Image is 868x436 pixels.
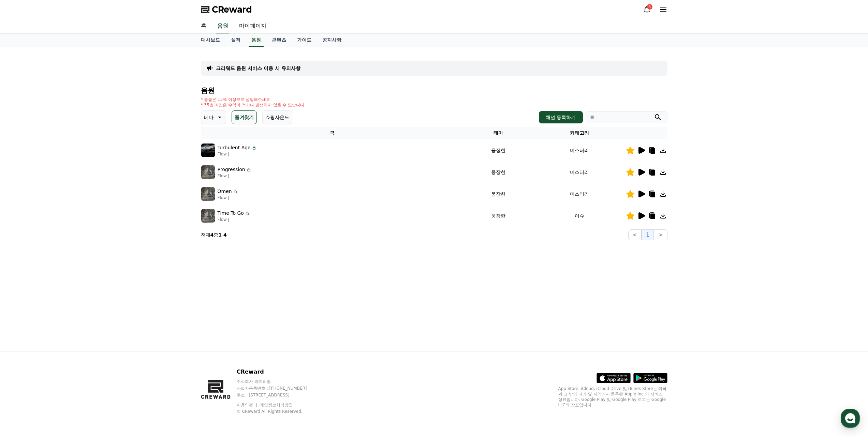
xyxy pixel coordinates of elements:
[643,5,651,14] a: 5
[647,4,652,10] div: 5
[464,205,533,227] td: 웅장한
[212,4,252,15] span: CReward
[539,111,583,123] button: 채널 등록하기
[201,187,215,201] img: music
[464,161,533,183] td: 웅장한
[218,195,238,200] p: Flow J
[533,127,626,139] th: 카테고리
[218,217,250,222] p: Flow J
[204,112,214,122] p: 테마
[237,379,320,384] p: 주식회사 와이피랩
[88,216,131,233] a: 설정
[266,34,292,47] a: 콘텐츠
[234,19,272,33] a: 마이페이지
[260,403,293,407] a: 개인정보처리방침
[225,34,246,47] a: 실적
[533,139,626,161] td: 미스터리
[317,34,347,47] a: 공지사항
[21,226,26,232] span: 홈
[533,161,626,183] td: 미스터리
[216,65,300,72] a: 크리워드 음원 서비스 이용 시 유의사항
[201,165,215,179] img: music
[105,226,114,232] span: 설정
[201,87,667,94] h4: 음원
[237,403,258,407] a: 이용약관
[533,205,626,227] td: 이슈
[558,386,667,408] p: App Store, iCloud, iCloud Drive 및 iTunes Store는 미국과 그 밖의 나라 및 지역에서 등록된 Apple Inc.의 서비스 상표입니다. Goo...
[201,209,215,223] img: music
[2,216,45,233] a: 홈
[218,144,251,151] p: Turbulent Age
[292,34,317,47] a: 가이드
[218,166,245,173] p: Progression
[201,4,252,15] a: CReward
[45,216,88,233] a: 대화
[218,173,251,179] p: Flow J
[237,386,320,391] p: 사업자등록번호 : [PHONE_NUMBER]
[249,34,264,47] a: 음원
[223,232,227,238] strong: 4
[62,227,71,232] span: 대화
[232,110,257,124] button: 즐겨찾기
[642,229,654,240] button: 1
[654,229,667,240] button: >
[533,183,626,205] td: 미스터리
[201,102,306,108] p: * 35초 미만은 수익이 적거나 발생하지 않을 수 있습니다.
[237,368,320,376] p: CReward
[216,19,230,33] a: 음원
[218,210,244,217] p: Time To Go
[464,139,533,161] td: 웅장한
[237,392,320,398] p: 주소 : [STREET_ADDRESS]
[218,151,257,157] p: Flow J
[262,110,292,124] button: 쇼핑사운드
[201,144,215,157] img: music
[628,229,642,240] button: <
[464,183,533,205] td: 웅장한
[237,409,320,414] p: © CReward All Rights Reserved.
[195,34,225,47] a: 대시보드
[201,231,227,238] p: 전체 중 -
[464,127,533,139] th: 테마
[195,19,212,33] a: 홈
[201,97,306,102] p: * 볼륨은 15% 이상으로 설정해주세요.
[210,232,214,238] strong: 4
[201,127,464,139] th: 곡
[218,188,232,195] p: Omen
[218,232,222,238] strong: 1
[201,110,226,124] button: 테마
